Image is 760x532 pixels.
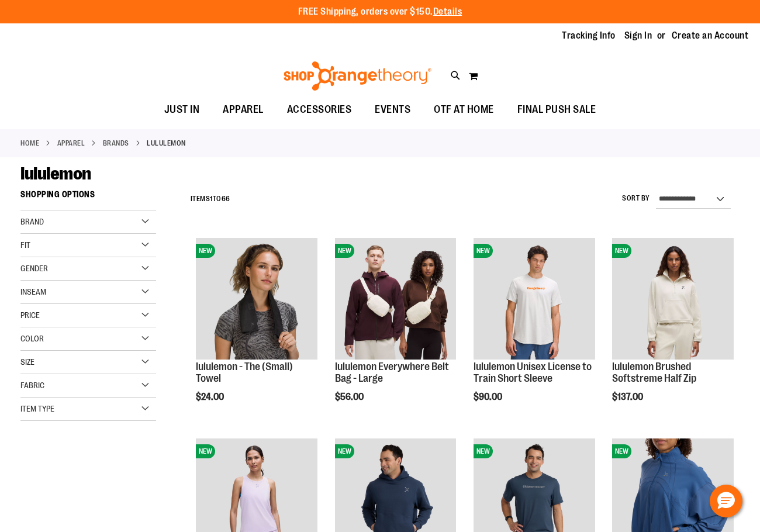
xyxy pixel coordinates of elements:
span: $24.00 [196,392,226,402]
a: lululemon Everywhere Belt Bag - Large [335,361,449,384]
div: product [329,232,462,431]
span: JUST IN [164,96,200,123]
a: BRANDS [103,138,129,148]
span: 1 [210,195,213,203]
span: Price [20,310,40,320]
span: Fabric [20,381,44,390]
a: lululemon Brushed Softstreme Half Zip [612,361,696,384]
div: product [190,232,323,431]
a: lululemon - The (Small) Towel [196,361,293,384]
span: $56.00 [335,392,365,402]
p: FREE Shipping, orders over $150. [298,5,462,19]
span: APPAREL [223,96,264,123]
span: NEW [474,444,493,458]
a: lululemon Brushed Softstreme Half ZipNEW [612,238,734,361]
a: APPAREL [57,138,85,148]
span: $90.00 [474,392,504,402]
span: Brand [20,217,44,226]
button: Hello, have a question? Let’s chat. [710,485,742,517]
span: Fit [20,240,30,250]
img: lululemon Brushed Softstreme Half Zip [612,238,734,360]
span: FINAL PUSH SALE [517,96,596,123]
a: lululemon Everywhere Belt Bag - LargeNEW [335,238,457,361]
a: EVENTS [363,96,422,123]
span: Inseam [20,287,46,296]
strong: Shopping Options [20,184,156,210]
a: Sign In [624,29,652,42]
div: product [606,232,740,431]
a: JUST IN [153,96,212,123]
span: NEW [196,444,215,458]
a: APPAREL [211,96,275,123]
h2: Items to [191,190,230,208]
span: ACCESSORIES [287,96,352,123]
span: NEW [196,244,215,258]
span: Size [20,357,34,367]
a: Create an Account [672,29,749,42]
img: lululemon Everywhere Belt Bag - Large [335,238,457,360]
a: Tracking Info [562,29,616,42]
label: Sort By [622,194,650,203]
a: Details [433,6,462,17]
a: OTF AT HOME [422,96,506,123]
span: Item Type [20,404,54,413]
a: lululemon Unisex License to Train Short SleeveNEW [474,238,595,361]
span: OTF AT HOME [434,96,494,123]
span: NEW [612,244,631,258]
strong: lululemon [147,138,186,148]
span: $137.00 [612,392,645,402]
span: NEW [335,444,354,458]
a: Home [20,138,39,148]
span: 66 [222,195,230,203]
a: FINAL PUSH SALE [506,96,608,123]
a: lululemon Unisex License to Train Short Sleeve [474,361,592,384]
img: lululemon - The (Small) Towel [196,238,317,360]
span: NEW [335,244,354,258]
span: lululemon [20,164,91,184]
span: NEW [612,444,631,458]
img: Shop Orangetheory [282,61,433,91]
span: NEW [474,244,493,258]
img: lululemon Unisex License to Train Short Sleeve [474,238,595,360]
span: Color [20,334,44,343]
a: ACCESSORIES [275,96,364,123]
div: product [468,232,601,431]
span: Gender [20,264,48,273]
span: EVENTS [375,96,410,123]
a: lululemon - The (Small) TowelNEW [196,238,317,361]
